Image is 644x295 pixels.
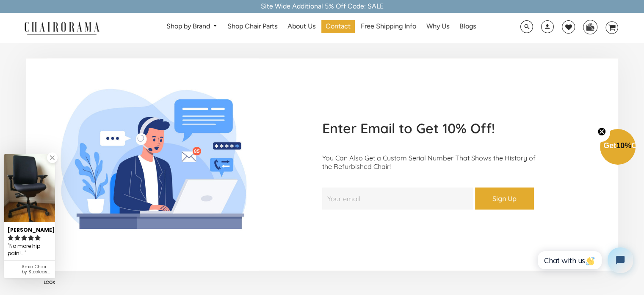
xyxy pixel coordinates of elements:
[583,20,597,33] img: WhatsApp_Image_2024-07-12_at_16.23.01.webp
[287,22,315,31] span: About Us
[459,22,476,31] span: Blogs
[283,20,320,33] a: About Us
[528,240,640,280] iframe: Tidio Chat
[322,120,597,137] h1: Enter Email to Get 10% Off!
[8,223,52,234] div: [PERSON_NAME]
[162,20,222,33] a: Shop by Brand
[616,141,631,150] span: 10%
[600,130,636,166] div: Get10%OffClose teaser
[223,20,282,33] a: Shop Chair Parts
[28,235,34,241] svg: rating icon full
[422,20,453,33] a: Why Us
[35,235,41,241] svg: rating icon full
[8,235,14,241] svg: rating icon full
[19,20,104,35] img: chairorama
[8,242,52,258] div: No more hip pain!...
[322,188,473,210] input: Your email
[492,194,517,203] span: Sign Up
[21,235,27,241] svg: rating icon full
[14,235,20,241] svg: rating icon full
[603,141,642,150] span: Get Off
[475,188,534,210] button: Sign Up
[593,122,610,142] button: Close teaser
[357,20,420,33] a: Free Shipping Info
[426,22,449,31] span: Why Us
[4,154,55,222] img: Cillian C. review of Amia Chair by Steelcase-Blue (Renewed)
[326,22,351,31] span: Contact
[321,20,355,33] a: Contact
[455,20,480,33] a: Blogs
[22,264,52,275] div: Amia Chair by Steelcase-Blue (Renewed)
[140,20,503,36] nav: DesktopNavigation
[227,22,277,31] span: Shop Chair Parts
[322,154,597,171] p: You Can Also Get a Custom Serial Number That Shows the History of the Refurbished Chair!
[361,22,416,31] span: Free Shipping Info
